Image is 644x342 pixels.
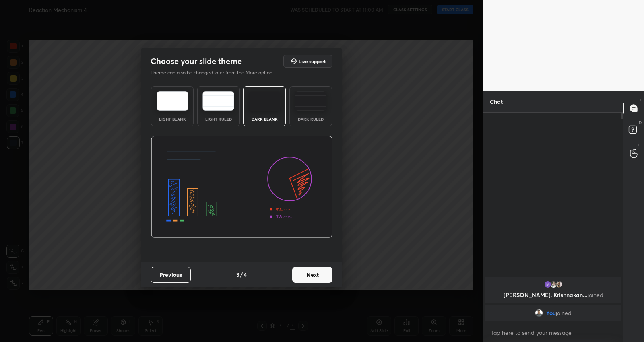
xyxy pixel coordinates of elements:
p: [PERSON_NAME], Krishnakan... [490,292,616,298]
div: Dark Ruled [295,117,327,121]
img: 1284adad48eb4ed0b7aef06459dcca2d.70869703_3 [544,280,552,288]
button: Next [292,267,332,283]
h2: Choose your slide theme [151,56,242,66]
h4: 3 [236,270,239,279]
div: Light Ruled [202,117,235,121]
span: You [546,310,556,316]
button: Previous [151,267,191,283]
p: T [639,97,642,103]
img: darkRuledTheme.de295e13.svg [295,91,326,111]
div: grid [483,276,623,323]
img: 1881b24753b541a89cf93938dacf6847.jpg [555,280,563,288]
span: joined [588,291,603,299]
p: D [639,119,642,126]
img: darkTheme.f0cc69e5.svg [249,91,281,111]
img: darkThemeBanner.d06ce4a2.svg [151,136,332,238]
h4: / [240,270,243,279]
img: e5c6b02f252e48818ca969f1ceb0ca82.jpg [535,309,543,317]
p: Chat [483,91,509,112]
p: Theme can also be changed later from the More option [151,69,281,76]
div: Dark Blank [248,117,281,121]
p: G [638,142,642,148]
img: lightRuledTheme.5fabf969.svg [202,91,234,111]
img: lightTheme.e5ed3b09.svg [157,91,188,111]
h4: 4 [244,270,247,279]
div: Light Blank [156,117,188,121]
span: joined [556,310,572,316]
img: 8bde531fbe72457481133210b67649f5.jpg [549,280,557,288]
h5: Live support [299,59,326,64]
